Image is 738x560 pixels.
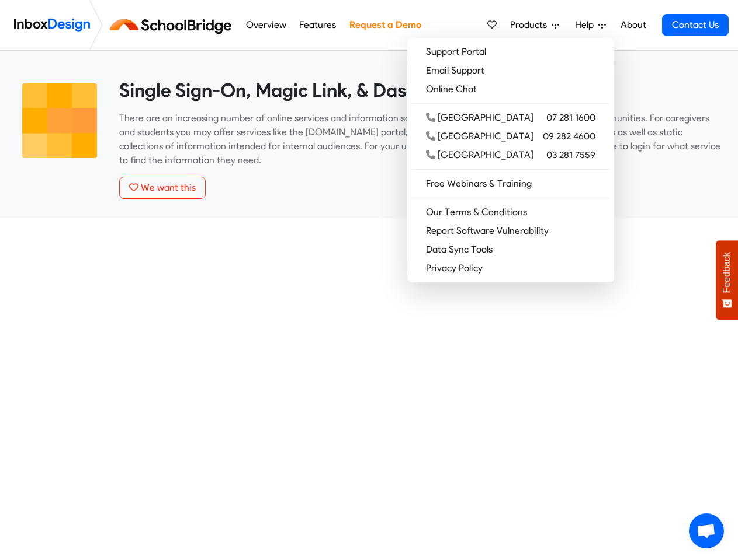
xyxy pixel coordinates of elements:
a: Overview [242,13,289,37]
span: Help [575,18,598,32]
a: Support Portal [412,43,609,61]
span: 09 282 4600 [543,129,595,143]
a: Online Chat [412,80,609,99]
span: Feedback [722,252,732,293]
div: [GEOGRAPHIC_DATA] [426,129,533,143]
a: Free Webinars & Training [412,174,609,193]
span: We want this [141,182,196,193]
a: Report Software Vulnerability [412,222,609,240]
a: Email Support [412,61,609,80]
div: Products [407,38,614,282]
a: Features [296,13,339,37]
a: Help [570,13,611,37]
a: Privacy Policy [412,259,609,278]
span: 03 281 7559 [546,148,595,162]
a: [GEOGRAPHIC_DATA] 03 281 7559 [412,146,609,164]
img: 2022_01_13_icon_grid.svg [18,79,102,163]
img: schoolbridge logo [108,11,239,39]
a: [GEOGRAPHIC_DATA] 07 281 1600 [412,108,609,127]
a: Products [505,13,564,37]
div: [GEOGRAPHIC_DATA] [426,111,533,125]
a: Request a Demo [346,13,424,37]
button: Feedback - Show survey [716,240,738,320]
a: Data Sync Tools [412,240,609,259]
p: There are an increasing number of online services and information sources that schools need to sh... [119,111,720,167]
span: Products [510,18,552,32]
a: About [617,13,649,37]
div: [GEOGRAPHIC_DATA] [426,148,533,162]
button: We want this [119,177,206,199]
a: [GEOGRAPHIC_DATA] 09 282 4600 [412,127,609,146]
heading: Single Sign-On, Magic Link, & Dashboards [119,79,720,102]
a: Contact Us [662,14,729,36]
a: Our Terms & Conditions [412,203,609,222]
span: 07 281 1600 [546,111,595,125]
div: Open chat [689,513,724,548]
